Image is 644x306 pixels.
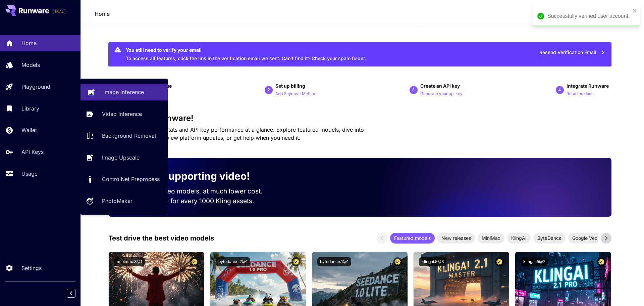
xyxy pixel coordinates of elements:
button: bytedance:1@1 [317,257,351,266]
span: ByteDance [533,234,566,242]
a: Video Inference [80,106,168,122]
p: Test drive the best video models [108,233,214,243]
span: TRIAL [52,9,66,14]
button: bytedance:2@1 [216,257,250,266]
nav: breadcrumb [95,10,110,18]
button: minimax:3@1 [114,257,145,266]
span: New releases [437,234,475,242]
button: Collapse sidebar [67,289,75,298]
span: Create an API key [420,83,460,89]
p: Home [95,10,110,18]
span: Google Veo [568,234,601,242]
p: Playground [21,83,50,91]
p: 4 [558,87,561,93]
p: Read the docs [567,91,593,97]
p: Wallet [21,126,37,134]
p: 2 [268,87,270,93]
button: klingai:5@3 [419,257,446,266]
div: You still need to verify your email [126,46,366,53]
span: Add your payment card to enable full platform functionality. [52,7,66,15]
span: Check out your usage stats and API key performance at a glance. Explore featured models, dive int... [108,126,364,141]
a: Image Inference [80,84,168,100]
span: Featured models [390,234,435,242]
button: Certified Model – Vetted for best performance and includes a commercial license. [393,257,402,266]
p: 3 [412,87,415,93]
button: Certified Model – Vetted for best performance and includes a commercial license. [291,257,301,266]
button: close [633,8,637,13]
p: Generate your api key [420,91,463,97]
p: Video Inference [102,110,142,118]
a: Image Upscale [80,149,168,166]
div: Collapse sidebar [72,287,80,299]
span: Integrate Runware [567,83,609,89]
p: Models [21,61,40,69]
p: ControlNet Preprocess [102,175,160,183]
div: To access all features, click the link in the verification email we sent. Can’t find it? Check yo... [126,44,366,64]
div: Successfully verified user account. [547,12,631,20]
button: klingai:5@2 [521,257,548,266]
button: Certified Model – Vetted for best performance and includes a commercial license. [597,257,606,266]
button: Resend Verification Email [536,46,609,59]
button: Certified Model – Vetted for best performance and includes a commercial license. [190,257,199,266]
p: Add Payment Method [275,91,316,97]
p: Image Inference [103,88,144,96]
span: MiniMax [478,234,504,242]
p: Now supporting video! [138,169,250,184]
p: Run the best video models, at much lower cost. [119,186,275,196]
h3: Welcome to Runware! [108,114,611,123]
p: Library [21,104,39,113]
p: Home [21,39,37,47]
button: Certified Model – Vetted for best performance and includes a commercial license. [495,257,504,266]
p: Image Upscale [102,154,140,162]
a: Background Removal [80,128,168,144]
p: Background Removal [102,132,156,140]
p: Settings [21,264,42,272]
p: Usage [21,170,38,178]
a: ControlNet Preprocess [80,171,168,187]
span: Set up billing [275,83,305,89]
p: Save up to $500 for every 1000 Kling assets. [119,196,275,206]
p: PhotoMaker [102,197,132,205]
span: KlingAI [507,234,531,242]
p: API Keys [21,148,44,156]
a: PhotoMaker [80,193,168,209]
